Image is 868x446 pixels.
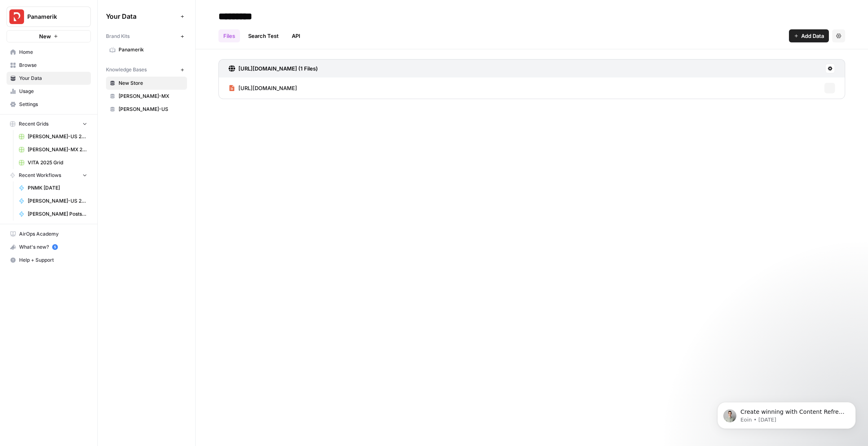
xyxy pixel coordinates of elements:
a: API [287,29,305,42]
a: VITA 2025 Grid [15,156,91,169]
h1: Fin [40,4,49,10]
button: Get Help Building [90,237,152,253]
span: Panamerik [119,46,183,53]
span: New Store [119,79,183,87]
a: [PERSON_NAME]-MX [106,90,187,103]
span: Browse [19,62,87,69]
button: What's new? 5 [7,241,91,254]
a: Browse [7,59,91,72]
a: PNMK [DATE] [15,181,91,194]
div: Hi there! This is Fin speaking. I’m here to answer your questions, but if we can't figure it out,... [7,47,134,88]
span: New [39,32,51,40]
a: Panamerik [106,43,187,56]
span: [PERSON_NAME] Posts 2025 [28,210,87,218]
a: [PERSON_NAME]-US 2025 (Importado de MX) [15,194,91,208]
img: Profile image for Fin [23,4,36,18]
span: [PERSON_NAME]-US [119,106,183,113]
a: Settings [7,98,91,111]
div: Close [143,3,158,18]
span: Panamerik [27,13,77,21]
a: [PERSON_NAME]-US 2025 (Importado de MX) Grid [15,130,91,143]
span: Help + Support [19,256,87,264]
button: Something Else [96,257,152,274]
button: Account Question [27,237,90,253]
h3: [URL][DOMAIN_NAME] (1 Files) [238,64,318,73]
span: [PERSON_NAME]-MX [119,93,183,100]
button: Talk to Sales [47,257,95,274]
a: AirOps Academy [7,227,91,241]
a: New Store [106,77,187,90]
button: go back [5,3,21,19]
div: Hi there! This is Fin speaking. I’m here to answer your questions, but if we can't figure it out,... [13,52,127,84]
span: Usage [19,88,87,95]
span: AirOps Academy [19,230,87,238]
a: Search Test [243,29,284,42]
span: Recent Grids [19,120,48,128]
img: Panamerik Logo [9,9,24,24]
button: Recent Grids [7,118,91,130]
span: Your Data [19,75,87,82]
a: Usage [7,85,91,98]
a: 5 [52,244,58,250]
span: Home [19,49,87,56]
span: Add Data [801,32,824,40]
a: [PERSON_NAME] Posts 2025 [15,208,91,221]
span: Settings [19,101,87,108]
span: VITA 2025 Grid [28,159,87,166]
span: Your Data [106,11,177,21]
span: Recent Workflows [19,172,61,179]
a: [URL][DOMAIN_NAME] [229,77,297,99]
a: Home [7,46,91,59]
a: Files [218,29,240,42]
div: Fin • Just now [13,90,47,95]
span: [URL][DOMAIN_NAME] [238,84,297,92]
a: [PERSON_NAME]-US [106,103,187,116]
text: 5 [54,245,56,249]
div: What's new? [7,241,90,253]
a: Your Data [7,72,91,85]
a: [URL][DOMAIN_NAME] (1 Files) [229,60,318,77]
span: Brand Kits [106,33,130,40]
span: [PERSON_NAME]-US 2025 (Importado de MX) Grid [28,133,87,140]
p: The team can also help [40,10,101,18]
button: Help + Support [7,254,91,267]
div: Fin says… [7,47,156,106]
iframe: Intercom notifications message [705,385,868,442]
span: PNMK [DATE] [28,184,87,192]
span: [PERSON_NAME]-US 2025 (Importado de MX) [28,197,87,205]
a: [PERSON_NAME]-MX 2025 Posts [15,143,91,156]
button: New [7,30,91,42]
button: Workspace: Panamerik [7,7,91,27]
span: [PERSON_NAME]-MX 2025 Posts [28,146,87,153]
button: Add Data [789,29,829,42]
span: Knowledge Bases [106,66,147,73]
button: Recent Workflows [7,169,91,181]
button: Home [128,3,143,19]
